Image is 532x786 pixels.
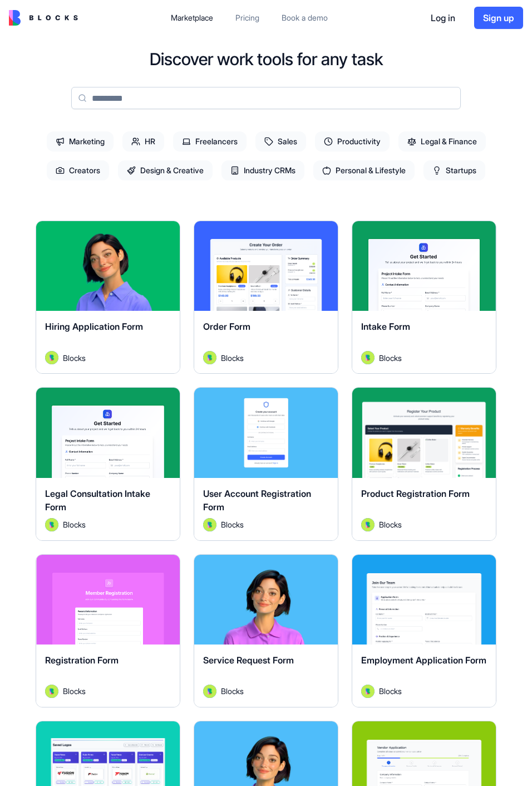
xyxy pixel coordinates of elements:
span: Blocks [63,685,86,697]
div: Pricing [235,12,259,23]
a: User Account Registration FormAvatarBlocks [194,387,338,540]
a: Employment Application FormAvatarBlocks [352,554,496,707]
span: Order Form [203,321,250,332]
span: Industry CRMs [221,160,304,180]
img: Avatar [203,518,216,531]
button: Log in [421,7,465,29]
a: Hiring Application FormAvatarBlocks [36,221,180,374]
span: HR [122,131,164,152]
img: Avatar [203,685,216,698]
span: Hiring Application Form [45,321,143,332]
span: Startups [423,160,485,180]
span: Service Request Form [203,655,294,666]
a: Order FormAvatarBlocks [194,221,338,374]
span: Product Registration Form [361,488,470,499]
a: Product Registration FormAvatarBlocks [352,387,496,540]
span: Registration Form [45,655,119,666]
img: Avatar [203,351,216,364]
span: Intake Form [361,321,410,332]
img: Avatar [45,685,58,698]
span: Design & Creative [118,160,213,180]
span: Productivity [315,131,390,152]
a: Pricing [226,8,268,28]
span: Blocks [63,519,86,530]
img: Avatar [361,685,375,698]
a: Registration FormAvatarBlocks [36,554,180,707]
span: Blocks [379,685,402,697]
a: Marketplace [162,8,222,28]
h2: Discover work tools for any task [150,49,383,69]
img: Avatar [361,351,375,364]
img: Avatar [45,518,58,531]
span: Marketing [47,131,114,152]
a: Legal Consultation Intake FormAvatarBlocks [36,387,180,540]
span: Blocks [221,685,244,697]
span: Personal & Lifestyle [313,160,415,180]
span: Legal & Finance [398,131,486,152]
img: Avatar [45,351,58,364]
a: Intake FormAvatarBlocks [352,221,496,374]
img: Avatar [361,518,375,531]
div: Marketplace [171,12,213,23]
span: Employment Application Form [361,655,486,666]
button: Sign up [474,7,523,29]
span: Creators [47,160,109,180]
span: Freelancers [173,131,247,152]
a: Service Request FormAvatarBlocks [194,554,338,707]
a: Book a demo [273,8,337,28]
span: Blocks [379,352,402,364]
div: Book a demo [282,12,328,23]
span: Legal Consultation Intake Form [45,488,150,512]
span: Sales [255,131,306,152]
span: Blocks [379,519,402,530]
span: User Account Registration Form [203,488,311,512]
span: Blocks [221,352,244,364]
span: Blocks [63,352,86,364]
img: logo [9,10,78,26]
span: Blocks [221,519,244,530]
